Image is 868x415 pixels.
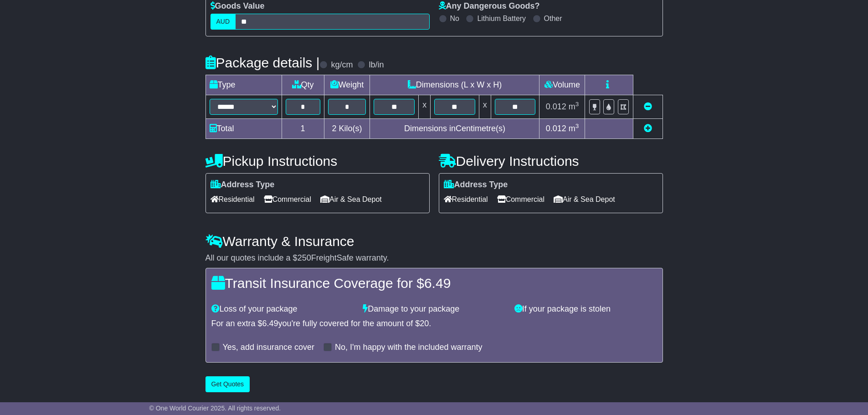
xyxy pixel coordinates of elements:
td: x [479,95,491,119]
div: If your package is stolen [510,304,662,314]
label: lb/in [369,60,384,70]
sup: 3 [575,123,579,129]
span: 0.012 [546,102,566,111]
td: Qty [282,75,324,95]
h4: Pickup Instructions [205,154,430,169]
label: Yes, add insurance cover [223,343,314,353]
sup: 3 [575,101,579,108]
td: Dimensions (L x W x H) [370,75,539,95]
button: Get Quotes [205,376,250,392]
span: 6.49 [262,319,278,328]
label: AUD [211,14,236,30]
label: Goods Value [211,1,265,11]
a: Remove this item [644,102,652,111]
td: x [419,95,431,119]
h4: Warranty & Insurance [205,234,663,249]
td: Volume [539,75,585,95]
span: Residential [444,192,488,206]
label: No [450,14,459,23]
span: m [569,102,579,111]
span: Air & Sea Depot [554,192,615,206]
span: m [569,124,579,133]
td: Kilo(s) [324,119,370,139]
span: Commercial [264,192,311,206]
label: Other [544,14,562,23]
div: Damage to your package [358,304,510,314]
span: Commercial [497,192,544,206]
span: © One World Courier 2025. All rights reserved. [149,405,281,412]
label: No, I'm happy with the included warranty [335,343,483,353]
td: 1 [282,119,324,139]
h4: Transit Insurance Coverage for $ [211,276,657,291]
div: All our quotes include a $ FreightSafe warranty. [205,253,663,263]
h4: Package details | [205,55,320,70]
td: Dimensions in Centimetre(s) [370,119,539,139]
label: kg/cm [331,60,353,70]
td: Total [205,119,282,139]
span: 6.49 [424,276,451,291]
span: 0.012 [546,124,566,133]
span: Air & Sea Depot [320,192,382,206]
td: Weight [324,75,370,95]
a: Add new item [644,124,652,133]
span: 20 [420,319,429,328]
div: For an extra $ you're fully covered for the amount of $ . [211,319,657,329]
label: Address Type [211,180,275,190]
div: Loss of your package [207,304,359,314]
span: Residential [211,192,255,206]
label: Lithium Battery [477,14,526,23]
span: 2 [332,124,336,133]
span: 250 [298,253,311,262]
label: Any Dangerous Goods? [439,1,540,11]
td: Type [205,75,282,95]
label: Address Type [444,180,508,190]
h4: Delivery Instructions [439,154,663,169]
